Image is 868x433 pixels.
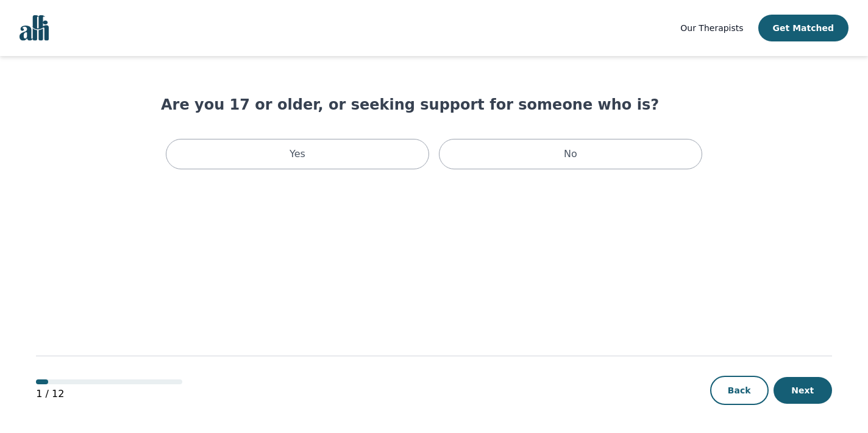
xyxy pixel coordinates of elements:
[680,21,743,35] a: Our Therapists
[758,15,848,41] button: Get Matched
[710,376,769,405] button: Back
[564,147,577,161] p: No
[20,15,49,41] img: alli logo
[290,147,305,161] p: Yes
[36,387,182,401] p: 1 / 12
[680,23,743,33] span: Our Therapists
[774,377,832,404] button: Next
[161,95,707,114] h1: Are you 17 or older, or seeking support for someone who is?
